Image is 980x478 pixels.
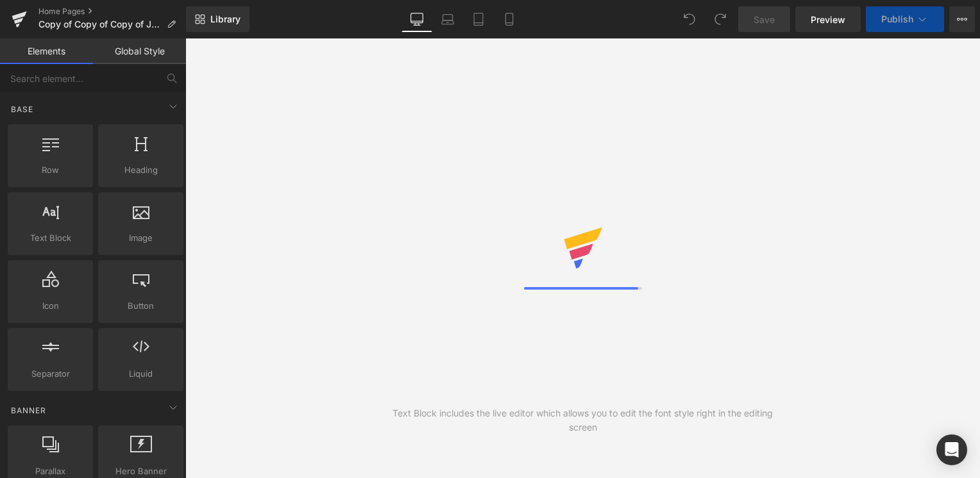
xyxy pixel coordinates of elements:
a: Home Pages [38,6,186,17]
span: Library [210,13,241,25]
span: Copy of Copy of Copy of July Homepage [38,19,162,29]
a: Preview [795,6,861,32]
span: Base [10,103,35,115]
span: Image [102,231,180,245]
a: Desktop [401,6,432,32]
span: Hero Banner [102,465,180,478]
a: New Library [186,6,249,32]
button: Redo [707,6,733,32]
div: Text Block includes the live editor which allows you to edit the font style right in the editing ... [384,406,782,434]
span: Separator [12,367,89,381]
a: Laptop [432,6,463,32]
div: Open Intercom Messenger [936,434,967,465]
span: Save [754,13,775,26]
a: Tablet [463,6,494,32]
span: Button [102,299,180,313]
button: Undo [677,6,702,32]
span: Text Block [12,231,89,245]
span: Parallax [12,465,89,478]
span: Publish [881,14,913,24]
a: Global Style [93,38,186,64]
span: Icon [12,299,89,313]
a: Mobile [494,6,525,32]
span: Liquid [102,367,180,381]
span: Preview [811,13,845,26]
button: More [949,6,975,32]
span: Banner [10,404,47,416]
span: Row [12,163,89,177]
span: Heading [102,163,180,177]
button: Publish [866,6,944,32]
